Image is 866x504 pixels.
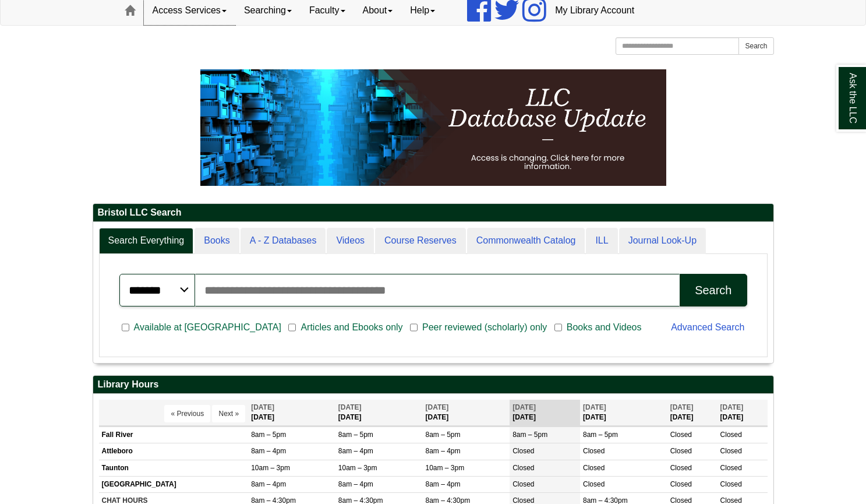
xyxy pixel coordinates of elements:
[720,431,742,439] span: Closed
[338,447,373,455] span: 8am – 4pm
[580,400,667,426] th: [DATE]
[720,403,744,411] span: [DATE]
[586,228,617,254] a: ILL
[375,228,466,254] a: Course Reserves
[583,403,606,411] span: [DATE]
[512,431,547,439] span: 8am – 5pm
[717,400,768,426] th: [DATE]
[99,460,249,476] td: Taunton
[410,322,418,333] input: Peer reviewed (scholarly) only
[583,447,605,455] span: Closed
[122,322,129,333] input: Available at [GEOGRAPHIC_DATA]
[583,480,605,488] span: Closed
[467,228,585,254] a: Commonwealth Catalog
[425,403,448,411] span: [DATE]
[425,480,460,488] span: 8am – 4pm
[338,403,362,411] span: [DATE]
[425,464,464,472] span: 10am – 3pm
[327,228,374,254] a: Videos
[251,403,274,411] span: [DATE]
[251,447,286,455] span: 8am – 4pm
[720,464,742,472] span: Closed
[99,427,249,443] td: Fall River
[670,403,694,411] span: [DATE]
[99,443,249,460] td: Attleboro
[251,431,286,439] span: 8am – 5pm
[512,403,536,411] span: [DATE]
[251,464,290,472] span: 10am – 3pm
[248,400,335,426] th: [DATE]
[670,447,692,455] span: Closed
[670,464,692,472] span: Closed
[200,69,666,186] img: HTML tutorial
[335,400,423,426] th: [DATE]
[720,480,742,488] span: Closed
[670,431,692,439] span: Closed
[554,322,562,333] input: Books and Videos
[288,322,296,333] input: Articles and Ebooks only
[425,431,460,439] span: 8am – 5pm
[99,228,194,254] a: Search Everything
[296,320,407,334] span: Articles and Ebooks only
[680,274,747,306] button: Search
[510,400,580,426] th: [DATE]
[738,37,773,55] button: Search
[251,480,286,488] span: 8am – 4pm
[671,322,744,332] a: Advanced Search
[241,228,326,254] a: A - Z Databases
[338,480,373,488] span: 8am – 4pm
[418,320,552,334] span: Peer reviewed (scholarly) only
[720,447,742,455] span: Closed
[129,320,286,334] span: Available at [GEOGRAPHIC_DATA]
[425,447,460,455] span: 8am – 4pm
[93,376,773,394] h2: Library Hours
[583,464,605,472] span: Closed
[562,320,646,334] span: Books and Videos
[512,480,534,488] span: Closed
[619,228,706,254] a: Journal Look-Up
[667,400,717,426] th: [DATE]
[338,464,377,472] span: 10am – 3pm
[212,405,245,422] button: Next »
[695,284,731,297] div: Search
[670,480,692,488] span: Closed
[93,204,773,222] h2: Bristol LLC Search
[195,228,239,254] a: Books
[583,431,618,439] span: 8am – 5pm
[422,400,510,426] th: [DATE]
[512,464,534,472] span: Closed
[338,431,373,439] span: 8am – 5pm
[99,476,249,492] td: [GEOGRAPHIC_DATA]
[512,447,534,455] span: Closed
[164,405,210,422] button: « Previous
